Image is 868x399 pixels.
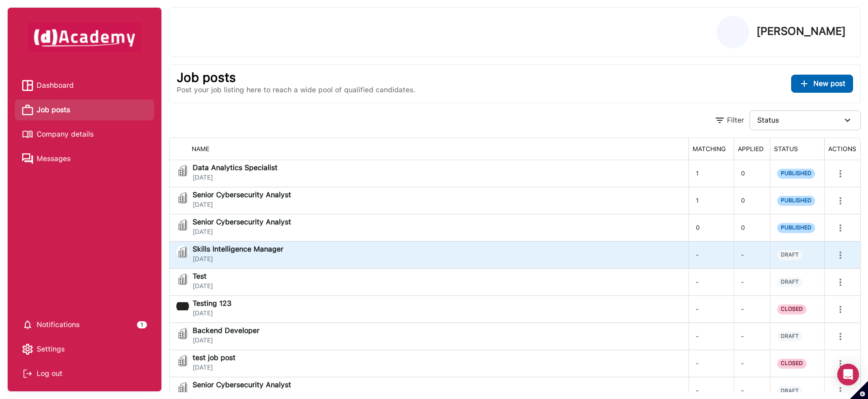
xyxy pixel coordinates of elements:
[831,355,849,373] button: more
[689,323,734,350] div: -
[689,242,734,268] div: -
[193,191,291,199] span: Senior Cybersecurity Analyst
[193,246,283,253] span: Skills Intelligence Manager
[37,318,80,332] span: Notifications
[689,296,734,323] div: -
[193,273,213,280] span: Test
[193,218,291,226] span: Senior Cybersecurity Analyst
[28,23,141,52] img: dAcademy
[22,129,33,140] img: Company details icon
[689,187,734,214] div: 1
[37,342,65,356] span: Settings
[831,246,849,264] button: more
[738,145,764,152] span: APPLIED
[734,242,770,268] div: -
[689,214,734,241] div: 0
[37,128,94,141] span: Company details
[22,152,147,166] a: Messages iconMessages
[37,103,70,117] span: Job posts
[193,354,236,361] span: test job post
[727,114,744,127] div: Filter
[193,201,291,209] span: [DATE]
[734,160,770,187] div: 0
[176,381,189,394] img: jobi
[750,110,861,130] button: Status
[774,145,798,152] span: STATUS
[777,169,815,179] span: PUBLISHED
[831,165,849,183] button: more
[734,350,770,377] div: -
[193,337,259,344] span: [DATE]
[777,359,807,369] span: CLOSED
[22,153,33,164] img: Messages icon
[734,323,770,350] div: -
[734,296,770,323] div: -
[850,381,868,399] button: Set cookie preferences
[689,269,734,295] div: -
[734,187,770,214] div: 0
[176,354,189,367] img: jobi
[831,219,849,237] button: more
[831,300,849,318] button: more
[22,344,33,355] img: setting
[193,391,291,399] span: [DATE]
[777,386,802,396] span: DRAFT
[777,223,815,233] span: PUBLISHED
[689,350,734,377] div: -
[193,327,259,334] span: Backend Developer
[176,300,189,313] img: jobi
[831,328,849,346] button: more
[22,79,147,92] a: Dashboard iconDashboard
[176,218,189,231] img: jobi
[799,78,810,89] img: ...
[193,381,291,389] span: Senior Cybersecurity Analyst
[689,160,734,187] div: 1
[176,327,189,340] img: jobi
[193,228,291,236] span: [DATE]
[831,273,849,291] button: more
[177,85,415,95] p: Post your job listing here to reach a wide pool of qualified candidates.
[193,364,236,371] span: [DATE]
[734,214,770,241] div: 0
[777,250,802,260] span: DRAFT
[193,174,278,181] span: [DATE]
[137,321,147,328] div: 1
[22,319,33,330] img: setting
[193,309,231,317] span: [DATE]
[193,164,278,171] span: Data Analytics Specialist
[176,273,189,285] img: jobi
[714,115,725,126] img: Filter Icon
[22,368,33,379] img: Log out
[22,104,33,115] img: Job posts icon
[777,277,802,287] span: DRAFT
[777,304,807,314] span: CLOSED
[193,255,283,263] span: [DATE]
[693,145,726,152] span: MATCHING
[837,364,859,385] div: Open Intercom Messenger
[777,196,815,206] span: PUBLISHED
[22,80,33,91] img: Dashboard icon
[37,152,71,166] span: Messages
[192,145,209,152] span: NAME
[176,164,189,177] img: jobi
[717,16,749,48] img: Profile
[831,192,849,210] button: more
[777,332,802,342] span: DRAFT
[791,75,853,93] button: ...New post
[176,246,189,258] img: jobi
[193,282,213,290] span: [DATE]
[22,367,147,380] div: Log out
[22,128,147,141] a: Company details iconCompany details
[734,269,770,295] div: -
[37,79,74,92] span: Dashboard
[813,79,845,88] span: New post
[177,72,415,83] p: Job posts
[828,145,856,152] span: ACTIONS
[193,300,231,307] span: Testing 123
[176,191,189,204] img: jobi
[756,26,846,37] p: [PERSON_NAME]
[22,103,147,117] a: Job posts iconJob posts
